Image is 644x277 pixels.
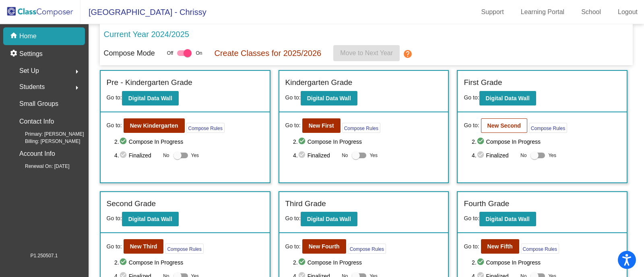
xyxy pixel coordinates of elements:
[477,137,486,147] mat-icon: check_circle
[167,50,173,57] span: Off
[107,198,156,210] label: Second Grade
[293,258,442,267] span: 2. Compose In Progress
[293,151,338,160] span: 4. Finalized
[130,122,178,129] b: New Kindergarten
[521,244,559,254] button: Compose Rules
[348,244,386,254] button: Compose Rules
[12,130,84,138] span: Primary: [PERSON_NAME]
[285,242,301,251] span: Go to:
[487,122,521,129] b: New Second
[104,48,155,59] p: Compose Mode
[10,49,19,59] mat-icon: settings
[479,91,536,105] button: Digital Data Wall
[309,122,334,129] b: New First
[119,137,129,147] mat-icon: check_circle
[214,47,321,59] p: Create Classes for 2025/2026
[122,91,179,105] button: Digital Data Wall
[472,151,516,160] span: 4. Finalized
[285,94,301,101] span: Go to:
[481,118,527,133] button: New Second
[477,258,486,267] mat-icon: check_circle
[333,45,400,61] button: Move to Next Year
[342,123,380,133] button: Compose Rules
[163,152,169,159] span: No
[481,239,519,254] button: New Fifth
[285,121,301,130] span: Go to:
[302,239,346,254] button: New Fourth
[130,243,157,250] b: New Third
[298,258,308,267] mat-icon: check_circle
[191,151,199,160] span: Yes
[307,95,351,101] b: Digital Data Wall
[107,215,122,221] span: Go to:
[72,67,82,76] mat-icon: arrow_right
[124,239,164,254] button: New Third
[464,77,502,89] label: First Grade
[19,65,39,76] span: Set Up
[307,216,351,222] b: Digital Data Wall
[520,152,526,159] span: No
[119,258,129,267] mat-icon: check_circle
[19,116,54,127] p: Contact Info
[122,212,179,226] button: Digital Data Wall
[611,6,644,19] a: Logout
[340,50,393,56] span: Move to Next Year
[464,242,479,251] span: Go to:
[107,121,122,130] span: Go to:
[107,77,192,89] label: Pre - Kindergarten Grade
[186,123,225,133] button: Compose Rules
[124,118,185,133] button: New Kindergarten
[128,95,172,101] b: Digital Data Wall
[293,137,442,147] span: 2. Compose In Progress
[464,94,479,101] span: Go to:
[114,137,263,147] span: 2. Compose In Progress
[114,151,159,160] span: 4. Finalized
[486,216,530,222] b: Digital Data Wall
[472,137,621,147] span: 2. Compose In Progress
[285,215,301,221] span: Go to:
[514,6,571,19] a: Learning Portal
[19,98,58,110] p: Small Groups
[12,163,69,170] span: Renewal On: [DATE]
[104,28,189,40] p: Current Year 2024/2025
[107,94,122,101] span: Go to:
[477,151,486,160] mat-icon: check_circle
[72,83,82,93] mat-icon: arrow_right
[19,31,37,41] p: Home
[19,81,45,93] span: Students
[107,242,122,251] span: Go to:
[309,243,340,250] b: New Fourth
[472,258,621,267] span: 2. Compose In Progress
[10,31,19,41] mat-icon: home
[119,151,129,160] mat-icon: check_circle
[529,123,567,133] button: Compose Rules
[196,50,202,57] span: On
[298,137,308,147] mat-icon: check_circle
[128,216,172,222] b: Digital Data Wall
[475,6,510,19] a: Support
[487,243,513,250] b: New Fifth
[464,121,479,130] span: Go to:
[548,151,556,160] span: Yes
[298,151,308,160] mat-icon: check_circle
[114,258,263,267] span: 2. Compose In Progress
[403,49,413,59] mat-icon: help
[464,198,509,210] label: Fourth Grade
[285,77,353,89] label: Kindergarten Grade
[479,212,536,226] button: Digital Data Wall
[575,6,607,19] a: School
[486,95,530,101] b: Digital Data Wall
[165,244,203,254] button: Compose Rules
[80,6,206,19] span: [GEOGRAPHIC_DATA] - Chrissy
[19,148,55,159] p: Account Info
[301,91,357,105] button: Digital Data Wall
[302,118,341,133] button: New First
[301,212,357,226] button: Digital Data Wall
[464,215,479,221] span: Go to:
[12,138,80,145] span: Billing: [PERSON_NAME]
[285,198,326,210] label: Third Grade
[19,49,43,59] p: Settings
[342,152,348,159] span: No
[369,151,378,160] span: Yes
